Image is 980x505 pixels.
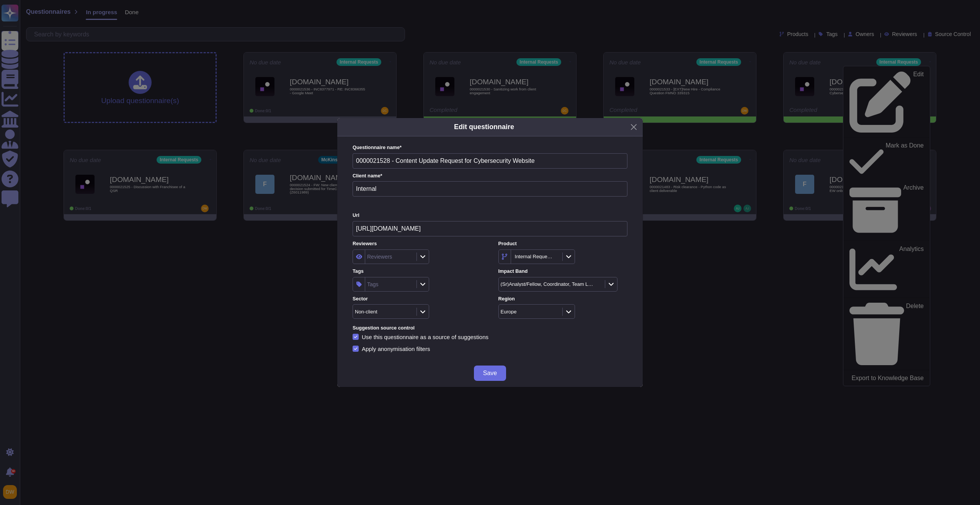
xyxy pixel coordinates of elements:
[454,122,514,132] h5: Edit questionnaire
[353,181,627,197] input: Enter company name of the client
[515,254,553,259] div: Internal Requests
[501,309,517,314] div: Europe
[501,282,595,287] div: (Sr)Analyst/Fellow, Coordinator, Team Leader
[362,346,431,352] div: Apply anonymisation filters
[353,297,482,302] label: Sector
[353,145,627,150] label: Questionnaire name
[353,153,627,169] input: Enter questionnaire name
[483,370,497,376] span: Save
[367,282,379,287] div: Tags
[498,297,627,302] label: Region
[353,326,627,331] label: Suggestion source control
[474,366,506,381] button: Save
[353,174,627,179] label: Client name
[367,254,392,259] div: Reviewers
[355,309,377,314] div: Non-client
[362,334,488,340] div: Use this questionnaire as a source of suggestions
[353,241,482,246] label: Reviewers
[353,269,482,274] label: Tags
[353,213,627,218] label: Url
[498,269,627,274] label: Impact Band
[353,221,627,236] input: Online platform url
[628,121,640,133] button: Close
[498,241,627,246] label: Product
